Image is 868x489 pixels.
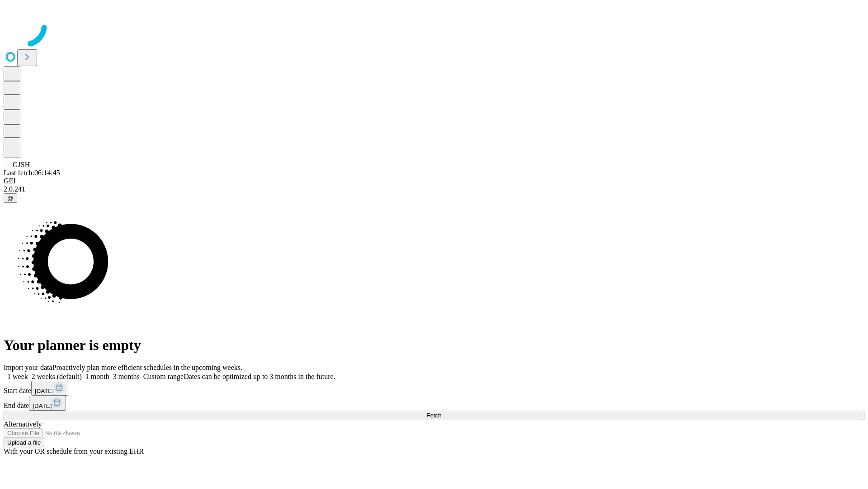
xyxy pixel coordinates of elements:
[184,373,335,380] span: Dates can be optimized up to 3 months in the future.
[4,337,864,354] h1: Your planner is empty
[85,373,109,380] span: 1 month
[52,364,242,371] span: Proactively plan more efficient schedules in the upcoming weeks.
[32,373,82,380] span: 2 weeks (default)
[4,381,864,396] div: Start date
[143,373,184,380] span: Custom range
[4,396,864,411] div: End date
[4,193,17,203] button: @
[7,373,28,380] span: 1 week
[4,447,144,455] span: With your OR schedule from your existing EHR
[4,185,864,193] div: 2.0.241
[4,177,864,185] div: GEI
[113,373,140,380] span: 3 months
[7,195,14,201] span: @
[426,412,441,419] span: Fetch
[4,169,60,177] span: Last fetch: 06:14:45
[33,403,52,409] span: [DATE]
[31,381,68,396] button: [DATE]
[29,396,66,411] button: [DATE]
[4,364,52,371] span: Import your data
[4,438,44,447] button: Upload a file
[13,161,30,168] span: GJSH
[4,411,864,420] button: Fetch
[35,388,54,394] span: [DATE]
[4,420,42,428] span: Alternatively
